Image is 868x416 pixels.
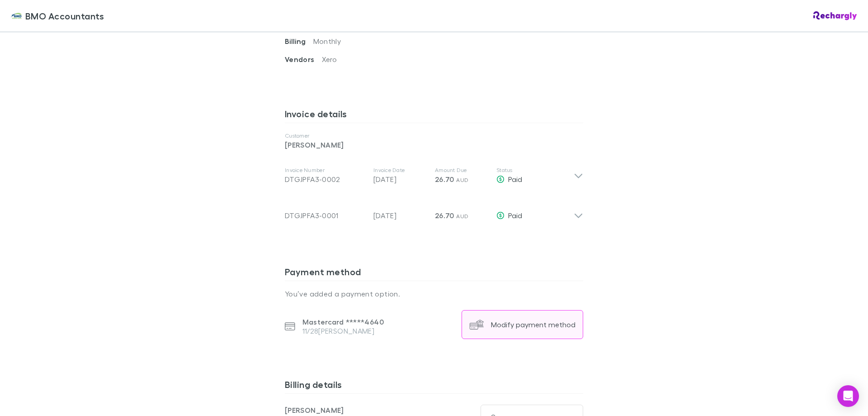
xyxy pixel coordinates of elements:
[462,310,583,339] button: Modify payment method
[322,55,337,63] span: Xero
[813,11,857,20] img: Rechargly Logo
[285,379,583,393] h3: Billing details
[278,194,590,230] div: DTGJPFA3-0001[DATE]26.70 AUDPaid
[285,37,313,46] span: Billing
[285,288,583,299] p: You’ve added a payment option.
[496,167,574,174] p: Status
[491,320,576,329] div: Modify payment method
[435,175,454,184] span: 26.70
[285,174,366,185] div: DTGJPFA3-0002
[285,55,322,64] span: Vendors
[837,385,859,407] div: Open Intercom Messenger
[285,210,366,221] div: DTGJPFA3-0001
[285,139,583,150] p: [PERSON_NAME]
[278,158,590,194] div: Invoice NumberDTGJPFA3-0002Invoice Date[DATE]Amount Due26.70 AUDStatusPaid
[285,167,366,174] p: Invoice Number
[435,167,489,174] p: Amount Due
[373,210,428,221] p: [DATE]
[508,211,522,220] span: Paid
[285,132,583,139] p: Customer
[456,213,468,220] span: AUD
[302,326,384,335] p: 11/28 [PERSON_NAME]
[313,37,341,45] span: Monthly
[285,266,583,281] h3: Payment method
[469,317,484,332] img: Modify payment method's Logo
[373,167,428,174] p: Invoice Date
[285,405,434,416] p: [PERSON_NAME]
[435,211,454,220] span: 26.70
[285,108,583,123] h3: Invoice details
[373,174,428,185] p: [DATE]
[25,9,104,23] span: BMO Accountants
[11,10,22,21] img: BMO Accountants's Logo
[508,175,522,183] span: Paid
[456,177,468,183] span: AUD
